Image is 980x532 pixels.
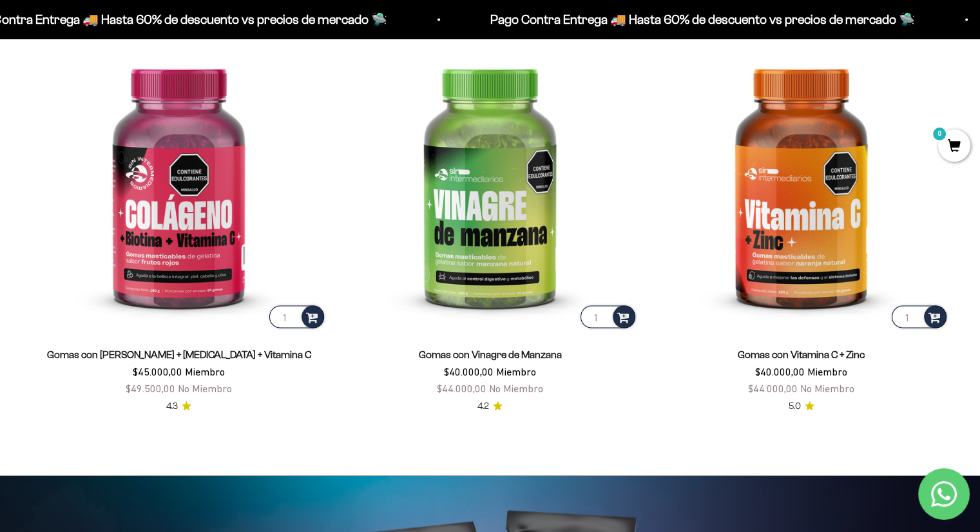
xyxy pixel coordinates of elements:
[938,140,970,154] a: 0
[47,348,311,359] a: Gomas con [PERSON_NAME] + [MEDICAL_DATA] + Vitamina C
[800,382,854,394] span: No Miembro
[166,399,178,413] span: 4.3
[477,399,489,413] span: 4.2
[126,382,175,394] span: $49.500,00
[185,365,225,377] span: Miembro
[437,382,486,394] span: $44.000,00
[489,9,914,30] p: Pago Contra Entrega 🚚 Hasta 60% de descuento vs precios de mercado 🛸
[738,348,865,359] a: Gomas con Vitamina C + Zinc
[489,382,543,394] span: No Miembro
[748,382,798,394] span: $44.000,00
[444,365,494,377] span: $40.000,00
[419,348,562,359] a: Gomas con Vinagre de Manzana
[477,399,503,413] a: 4.24.2 de 5.0 estrellas
[932,126,947,142] mark: 0
[178,382,232,394] span: No Miembro
[807,365,847,377] span: Miembro
[789,399,814,413] a: 5.05.0 de 5.0 estrellas
[755,365,805,377] span: $40.000,00
[166,399,191,413] a: 4.34.3 de 5.0 estrellas
[789,399,801,413] span: 5.0
[133,365,182,377] span: $45.000,00
[496,365,536,377] span: Miembro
